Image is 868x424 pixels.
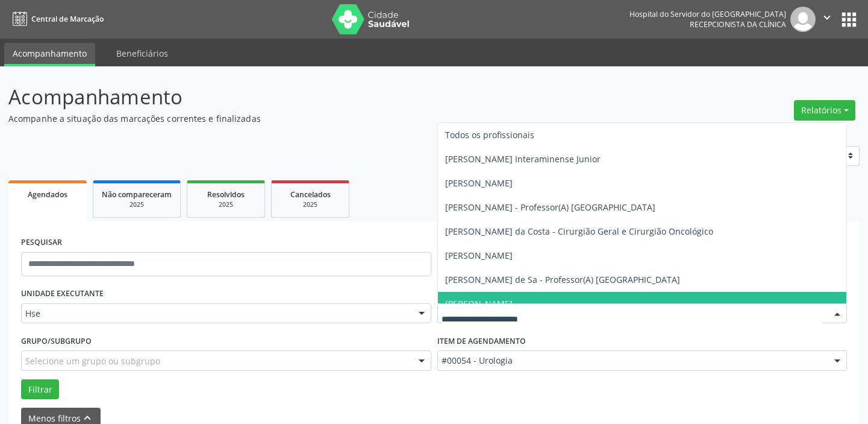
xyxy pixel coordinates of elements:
span: [PERSON_NAME] [445,298,513,309]
label: UNIDADE EXECUTANTE [21,285,104,303]
a: Beneficiários [108,43,176,64]
span: [PERSON_NAME] [445,177,513,189]
span: [PERSON_NAME] - Professor(A) [GEOGRAPHIC_DATA] [445,201,655,213]
p: Acompanhamento [8,82,604,112]
div: 2025 [280,200,340,209]
i:  [820,11,834,24]
p: Acompanhe a situação das marcações correntes e finalizadas [8,112,604,125]
a: Central de Marcação [8,9,104,29]
span: Central de Marcação [31,14,104,24]
span: Todos os profissionais [445,129,534,141]
span: Recepcionista da clínica [690,19,786,30]
span: #00054 - Urologia [442,355,823,367]
img: img [790,7,816,32]
button: apps [838,9,860,30]
span: Agendados [28,189,67,200]
span: Selecione um grupo ou subgrupo [25,355,160,367]
button: Relatórios [794,100,855,121]
span: Hse [25,308,407,320]
label: PESQUISAR [21,233,62,252]
label: Item de agendamento [437,332,526,350]
div: Hospital do Servidor do [GEOGRAPHIC_DATA] [629,9,786,19]
span: [PERSON_NAME] [445,250,513,261]
label: Grupo/Subgrupo [21,332,92,350]
button:  [816,7,838,32]
button: Filtrar [21,379,59,400]
span: Não compareceram [102,189,172,200]
div: 2025 [196,200,256,209]
span: Cancelados [290,189,331,200]
span: Resolvidos [207,189,245,200]
div: 2025 [102,200,172,209]
a: Acompanhamento [4,43,95,66]
span: [PERSON_NAME] de Sa - Professor(A) [GEOGRAPHIC_DATA] [445,274,680,285]
span: [PERSON_NAME] da Costa - Cirurgião Geral e Cirurgião Oncológico [445,226,713,237]
span: [PERSON_NAME] Interaminense Junior [445,153,601,165]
